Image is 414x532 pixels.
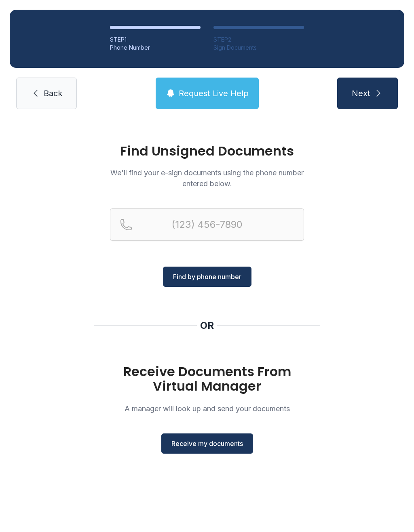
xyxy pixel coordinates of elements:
div: Phone Number [110,44,201,52]
span: Receive my documents [171,439,243,448]
div: OR [200,319,214,332]
div: STEP 1 [110,36,201,44]
div: STEP 2 [213,36,304,44]
p: A manager will look up and send your documents [110,403,304,414]
h1: Find Unsigned Documents [110,145,304,158]
p: We'll find your e-sign documents using the phone number entered below. [110,167,304,189]
span: Find by phone number [173,272,241,282]
span: Back [44,88,62,99]
h1: Receive Documents From Virtual Manager [110,364,304,393]
span: Request Live Help [179,88,249,99]
div: Sign Documents [213,44,304,52]
input: Reservation phone number [110,208,304,241]
span: Next [352,88,370,99]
